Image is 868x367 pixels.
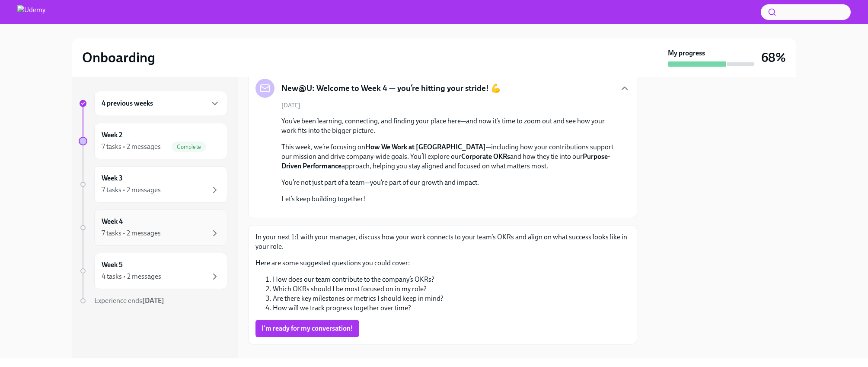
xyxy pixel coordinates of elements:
div: 4 previous weeks [94,91,227,116]
li: How does our team contribute to the company’s OKRs? [273,275,630,284]
strong: How We Work at [GEOGRAPHIC_DATA] [365,143,486,151]
a: Week 37 tasks • 2 messages [79,166,227,203]
h2: Onboarding [82,49,155,66]
button: I'm ready for my conversation! [255,320,359,337]
p: Let’s keep building together! [281,194,616,204]
h6: Week 5 [102,260,123,270]
div: 7 tasks • 2 messages [102,142,161,151]
h3: 68% [761,50,786,65]
strong: [DATE] [142,296,164,305]
li: Are there key milestones or metrics I should keep in mind? [273,294,630,303]
h6: Week 3 [102,174,123,183]
a: Week 54 tasks • 2 messages [79,253,227,289]
span: Complete [172,144,206,150]
p: You’ve been learning, connecting, and finding your place here—and now it’s time to zoom out and s... [281,116,616,135]
strong: My progress [668,48,705,58]
span: I'm ready for my conversation! [262,324,353,333]
span: [DATE] [281,101,300,109]
li: How will we track progress together over time? [273,303,630,313]
strong: Corporate OKRs [461,152,510,161]
h6: 4 previous weeks [102,99,153,108]
p: Here are some suggested questions you could cover: [255,258,630,268]
h5: New@U: Welcome to Week 4 — you’re hitting your stride! 💪 [281,83,501,94]
p: This week, we’re focusing on —including how your contributions support our mission and drive comp... [281,142,616,171]
a: Week 27 tasks • 2 messagesComplete [79,123,227,159]
h6: Week 2 [102,130,122,140]
p: You’re not just part of a team—you’re part of our growth and impact. [281,178,616,187]
a: Week 47 tasks • 2 messages [79,209,227,246]
div: 7 tasks • 2 messages [102,185,161,195]
li: Which OKRs should I be most focused on in my role? [273,284,630,294]
h6: Week 4 [102,217,123,226]
img: Udemy [17,5,45,19]
div: 7 tasks • 2 messages [102,229,161,238]
p: In your next 1:1 with your manager, discuss how your work connects to your team’s OKRs and align ... [255,232,630,251]
div: 4 tasks • 2 messages [102,272,161,281]
span: Experience ends [94,296,164,305]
